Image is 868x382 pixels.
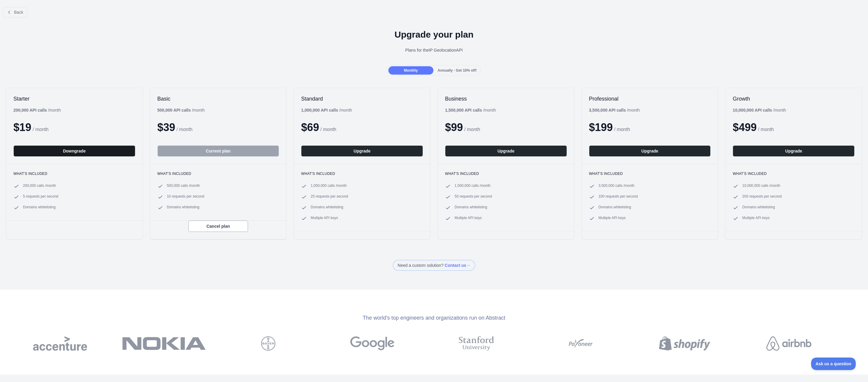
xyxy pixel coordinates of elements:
iframe: Toggle Customer Support [811,358,856,370]
h2: Standard [301,95,423,102]
div: / month [445,107,496,113]
div: / month [589,107,640,113]
h2: Business [445,95,567,102]
b: 1,500,000 API calls [445,108,482,113]
b: 3,500,000 API calls [589,108,626,113]
h2: Professional [589,95,711,102]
